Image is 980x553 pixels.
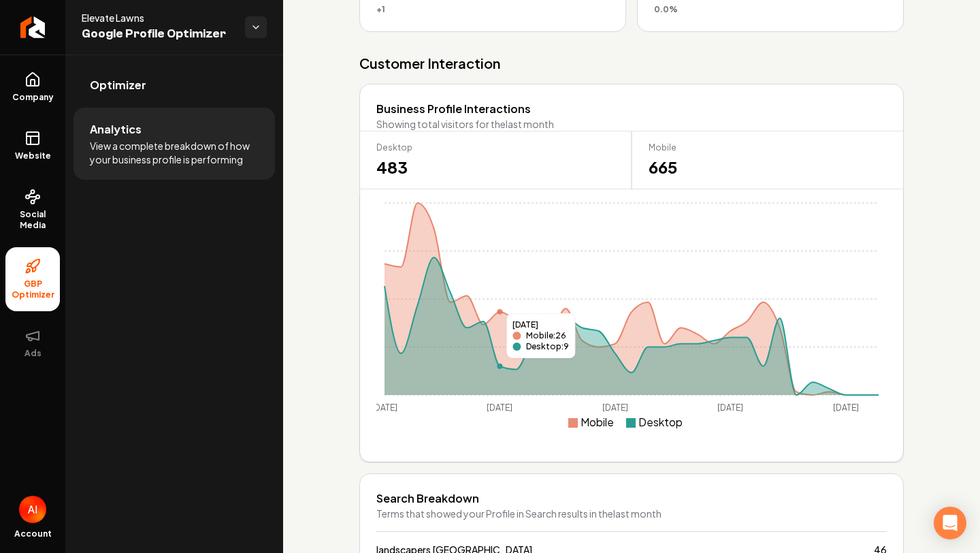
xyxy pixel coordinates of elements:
img: Abdi Ismael [19,496,46,523]
p: Showing total visitors for the last month [376,117,887,131]
a: Company [5,61,60,114]
div: 0.0% [654,4,887,15]
span: Mobile [581,415,614,429]
button: Ads [5,317,60,370]
span: Desktop [376,142,615,153]
span: Company [7,92,59,103]
span: Mobile [649,142,887,153]
a: Website [5,119,60,172]
span: Analytics [90,121,142,138]
span: Desktop [638,415,683,429]
div: Open Intercom Messenger [934,507,966,539]
span: Ads [19,348,47,359]
span: Search Breakdown [376,491,479,505]
span: 665 [649,156,887,178]
a: Optimizer [73,63,275,107]
span: Elevate Lawns [82,11,234,25]
span: Google Profile Optimizer [82,25,234,44]
tspan: [DATE] [602,402,628,413]
tspan: [DATE] [372,402,397,413]
span: Account [14,528,52,539]
img: Rebolt Logo [20,16,46,38]
div: +1 [376,4,609,15]
span: Business Profile Interactions [376,101,531,116]
tspan: [DATE] [833,402,859,413]
tspan: [DATE] [487,402,512,413]
span: Social Media [5,209,60,231]
button: Open user button [19,496,46,523]
a: Social Media [5,178,60,242]
span: Optimizer [90,77,146,93]
p: Terms that showed your Profile in Search results in the last month [376,507,887,520]
tspan: [DATE] [717,402,743,413]
span: GBP Optimizer [5,279,60,300]
span: Website [10,151,56,161]
span: View a complete breakdown of how your business profile is performing [90,139,259,166]
span: Customer Interaction [359,54,904,73]
span: 483 [376,156,615,178]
